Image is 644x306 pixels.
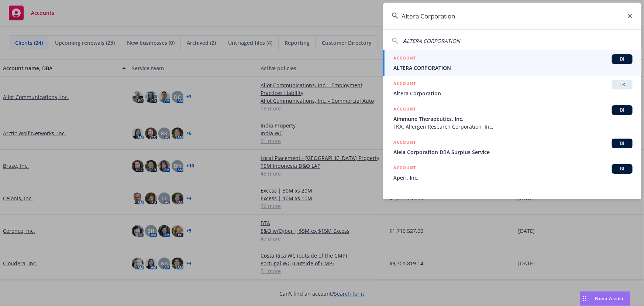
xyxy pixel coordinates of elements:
[393,89,633,97] span: Altera Corporation
[393,139,416,147] h5: ACCOUNT
[580,291,631,306] button: Nova Assist
[403,37,407,44] span: A
[393,80,416,89] h5: ACCOUNT
[383,135,641,160] a: ACCOUNTBIAleia Corporation DBA Surplus Service
[393,123,633,130] span: FKA: Allergen Research Corporation, Inc.
[615,140,630,147] span: BI
[393,148,633,156] span: Aleia Corporation DBA Surplus Service
[383,101,641,135] a: ACCOUNTBIAimmune Therapeutics, Inc.FKA: Allergen Research Corporation, Inc.
[383,50,641,76] a: ACCOUNTBIALTERA CORPORATION
[393,174,633,181] span: Xperi, Inc.
[580,292,589,306] div: Drag to move
[393,164,416,173] h5: ACCOUNT
[393,105,416,114] h5: ACCOUNT
[393,115,633,123] span: Aimmune Therapeutics, Inc.
[383,3,641,29] input: Search...
[383,160,641,186] a: ACCOUNTBIXperi, Inc.
[393,54,416,63] h5: ACCOUNT
[383,76,641,101] a: ACCOUNTTRAltera Corporation
[407,37,460,44] span: LTERA CORPORATION
[615,166,630,172] span: BI
[615,81,630,88] span: TR
[615,107,630,113] span: BI
[615,56,630,62] span: BI
[595,295,624,302] span: Nova Assist
[393,64,633,72] span: ALTERA CORPORATION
